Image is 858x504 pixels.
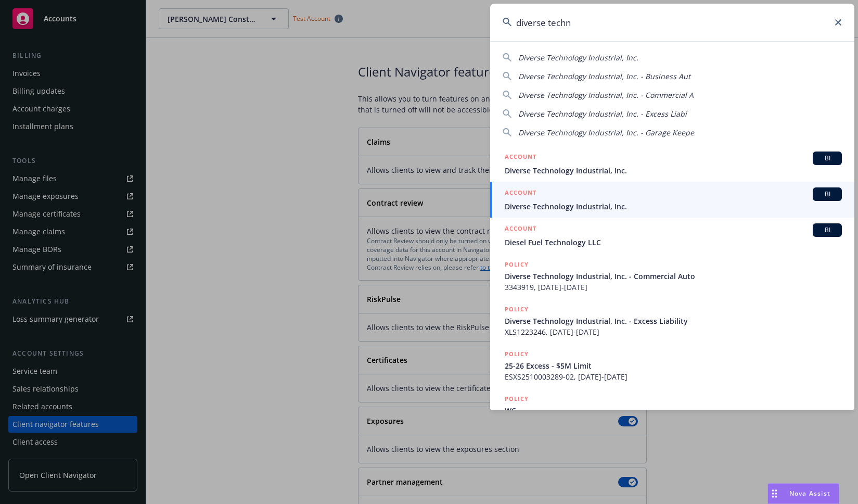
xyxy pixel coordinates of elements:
span: BI [817,225,838,235]
a: POLICY25-26 Excess - $5M LimitESXS2510003289-02, [DATE]-[DATE] [490,343,854,388]
span: Diverse Technology Industrial, Inc. - Excess Liability [505,316,842,326]
span: ESXS2510003289-02, [DATE]-[DATE] [505,371,842,382]
div: Drag to move [768,484,781,503]
a: POLICYDiverse Technology Industrial, Inc. - Excess LiabilityXLS1223246, [DATE]-[DATE] [490,298,854,343]
button: Nova Assist [767,483,839,504]
span: Diverse Technology Industrial, Inc. [518,53,638,62]
a: ACCOUNTBIDiverse Technology Industrial, Inc. [490,182,854,218]
span: Diverse Technology Industrial, Inc. - Garage Keepe [518,128,694,137]
h5: POLICY [505,394,529,404]
span: XLS1223246, [DATE]-[DATE] [505,326,842,337]
h5: ACCOUNT [505,152,536,164]
a: POLICYDiverse Technology Industrial, Inc. - Commercial Auto3343919, [DATE]-[DATE] [490,254,854,298]
span: 3343919, [DATE]-[DATE] [505,282,842,293]
h5: POLICY [505,304,529,314]
a: ACCOUNTBIDiverse Technology Industrial, Inc. [490,146,854,182]
span: Diverse Technology Industrial, Inc. - Commercial Auto [505,271,842,282]
span: Diverse Technology Industrial, Inc. [505,165,842,176]
h5: ACCOUNT [505,223,536,236]
span: BI [817,154,838,163]
span: 25-26 Excess - $5M Limit [505,360,842,371]
h5: POLICY [505,259,529,270]
h5: POLICY [505,349,529,359]
span: BI [817,190,838,199]
a: ACCOUNTBIDiesel Fuel Technology LLC [490,218,854,254]
span: Diverse Technology Industrial, Inc. - Excess Liabi [518,109,687,119]
a: POLICYWC [490,388,854,433]
span: Diverse Technology Industrial, Inc. - Business Aut [518,71,690,81]
h5: ACCOUNT [505,187,536,200]
input: Search... [490,4,854,41]
span: Diesel Fuel Technology LLC [505,237,842,248]
span: WC [505,405,842,416]
span: Nova Assist [789,489,830,498]
span: Diverse Technology Industrial, Inc. [505,201,842,212]
span: Diverse Technology Industrial, Inc. - Commercial A [518,90,694,100]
